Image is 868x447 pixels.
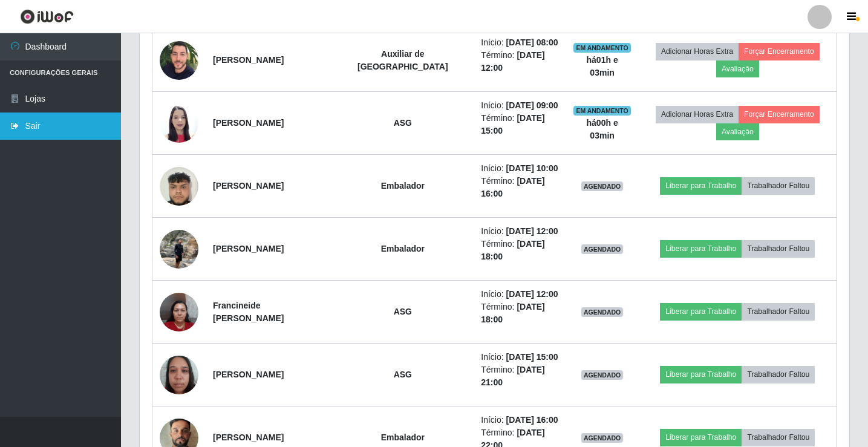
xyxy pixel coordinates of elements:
span: AGENDADO [581,181,624,191]
img: 1735852864597.jpeg [160,286,198,338]
button: Avaliação [716,60,759,77]
button: Trabalhador Faltou [742,240,815,257]
strong: [PERSON_NAME] [213,55,284,65]
button: Forçar Encerramento [739,43,820,60]
li: Término: [481,49,558,74]
img: 1731039194690.jpeg [160,160,198,212]
button: Liberar para Trabalho [660,429,742,446]
strong: ASG [394,307,412,316]
span: EM ANDAMENTO [573,43,631,53]
strong: [PERSON_NAME] [213,432,284,442]
button: Liberar para Trabalho [660,366,742,383]
span: AGENDADO [581,433,624,443]
button: Trabalhador Faltou [742,366,815,383]
li: Início: [481,288,558,301]
time: [DATE] 16:00 [506,415,558,425]
button: Liberar para Trabalho [660,303,742,320]
li: Início: [481,36,558,49]
img: 1683118670739.jpeg [160,36,198,84]
strong: [PERSON_NAME] [213,118,284,128]
li: Início: [481,351,558,364]
span: AGENDADO [581,244,624,254]
li: Início: [481,225,558,238]
img: 1740415667017.jpeg [160,349,198,400]
strong: Auxiliar de [GEOGRAPHIC_DATA] [357,49,448,71]
button: Trabalhador Faltou [742,429,815,446]
time: [DATE] 12:00 [506,226,558,236]
strong: ASG [394,370,412,379]
li: Início: [481,99,558,112]
time: [DATE] 15:00 [506,352,558,362]
time: [DATE] 10:00 [506,163,558,173]
img: 1732967695446.jpeg [160,97,198,149]
li: Início: [481,414,558,426]
li: Término: [481,301,558,326]
strong: Embalador [381,432,425,442]
time: [DATE] 08:00 [506,38,558,47]
span: EM ANDAMENTO [573,106,631,116]
li: Término: [481,238,558,263]
button: Forçar Encerramento [739,106,820,123]
button: Liberar para Trabalho [660,177,742,194]
span: AGENDADO [581,307,624,317]
strong: há 00 h e 03 min [587,118,618,140]
strong: Embalador [381,244,425,253]
time: [DATE] 12:00 [506,289,558,299]
img: 1700098236719.jpeg [160,223,198,275]
strong: ASG [394,118,412,128]
strong: Francineide [PERSON_NAME] [213,301,284,323]
strong: [PERSON_NAME] [213,244,284,253]
li: Início: [481,162,558,175]
strong: [PERSON_NAME] [213,370,284,379]
button: Liberar para Trabalho [660,240,742,257]
button: Adicionar Horas Extra [656,43,739,60]
button: Avaliação [716,123,759,140]
strong: Embalador [381,181,425,191]
img: CoreUI Logo [20,9,74,24]
strong: há 01 h e 03 min [587,55,618,77]
button: Adicionar Horas Extra [656,106,739,123]
li: Término: [481,112,558,137]
button: Trabalhador Faltou [742,303,815,320]
li: Término: [481,175,558,200]
time: [DATE] 09:00 [506,100,558,110]
strong: [PERSON_NAME] [213,181,284,191]
li: Término: [481,364,558,389]
button: Trabalhador Faltou [742,177,815,194]
span: AGENDADO [581,370,624,380]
